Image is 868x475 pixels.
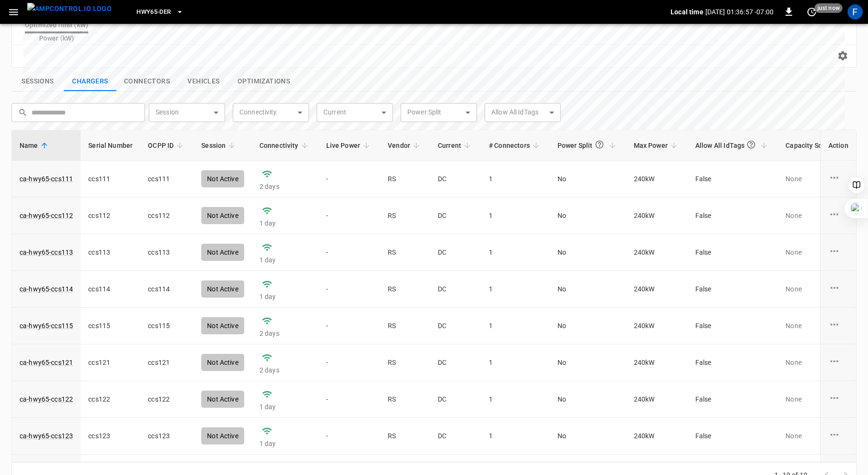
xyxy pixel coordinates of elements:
td: - [319,344,381,381]
td: False [688,344,778,381]
td: ccs123 [81,418,140,454]
p: [DATE] 01:36:57 -07:00 [705,7,774,17]
p: 1 day [259,439,311,448]
div: charge point options [828,429,848,443]
div: Not Active [201,391,244,408]
td: DC [430,344,481,381]
button: show latest connectors [116,72,177,92]
span: Session [201,140,238,151]
span: Current [438,140,474,151]
p: 1 day [259,292,311,301]
a: ca-hwy65-ccs111 [20,174,73,184]
p: None [785,248,847,257]
td: - [319,381,381,418]
p: 2 days [259,365,311,375]
td: 1 [481,271,550,308]
td: False [688,381,778,418]
td: No [550,418,626,454]
div: charge point options [828,392,848,406]
td: False [688,271,778,308]
td: DC [430,418,481,454]
a: ca-hwy65-ccs112 [20,211,73,220]
td: ccs115 [140,308,194,344]
td: 240 kW [626,381,688,418]
p: None [785,358,847,367]
td: ccs114 [140,271,194,308]
button: show latest optimizations [230,72,298,92]
div: charge point options [828,208,848,223]
td: ccs122 [81,381,140,418]
th: Action [820,130,856,161]
td: 240 kW [626,271,688,308]
td: ccs123 [140,418,194,454]
p: None [785,211,847,220]
td: 1 [481,381,550,418]
p: None [785,431,847,441]
th: Capacity Schedules [778,130,854,161]
span: just now [815,3,843,13]
td: ccs121 [140,344,194,381]
p: None [785,321,847,330]
div: charge point options [828,172,848,186]
span: Name [20,140,51,151]
td: RS [380,381,430,418]
td: RS [380,308,430,344]
td: No [550,271,626,308]
td: No [550,381,626,418]
div: Not Active [201,354,244,371]
td: RS [380,344,430,381]
td: 240 kW [626,418,688,454]
img: ampcontrol.io logo [27,3,112,15]
td: - [319,418,381,454]
td: No [550,344,626,381]
p: 2 days [259,329,311,338]
td: ccs114 [81,271,140,308]
td: 1 [481,344,550,381]
td: DC [430,308,481,344]
div: Not Active [201,427,244,444]
div: Not Active [201,317,244,334]
a: ca-hwy65-ccs121 [20,358,73,367]
td: 1 [481,308,550,344]
td: 1 [481,418,550,454]
div: profile-icon [847,4,863,20]
button: set refresh interval [804,4,819,20]
td: 240 kW [626,308,688,344]
p: None [785,394,847,404]
a: ca-hwy65-ccs115 [20,321,73,330]
button: show latest charge points [64,72,116,92]
p: None [785,174,847,184]
span: Live Power [326,140,373,151]
div: charge point options [828,355,848,370]
td: RS [380,418,430,454]
div: Not Active [201,280,244,298]
td: 240 kW [626,344,688,381]
td: False [688,308,778,344]
p: 1 day [259,402,311,412]
div: charge point options [828,319,848,333]
span: Max Power [634,140,680,151]
td: ccs115 [81,308,140,344]
a: ca-hwy65-ccs114 [20,284,73,294]
span: Allow All IdTags [695,136,770,155]
div: charge point options [828,245,848,259]
span: Connectivity [259,140,311,151]
td: - [319,308,381,344]
th: Serial Number [81,130,140,161]
td: ccs121 [81,344,140,381]
button: show latest sessions [11,72,64,92]
td: DC [430,271,481,308]
span: # Connectors [489,140,542,151]
span: Power Split [558,136,619,155]
span: Vendor [388,140,423,151]
td: False [688,418,778,454]
p: None [785,284,847,294]
td: RS [380,271,430,308]
button: HWY65-DER [133,3,187,21]
p: Local time [671,7,703,17]
a: ca-hwy65-ccs113 [20,248,73,257]
a: ca-hwy65-ccs123 [20,431,73,441]
span: HWY65-DER [136,7,171,18]
td: No [550,308,626,344]
a: ca-hwy65-ccs122 [20,394,73,404]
